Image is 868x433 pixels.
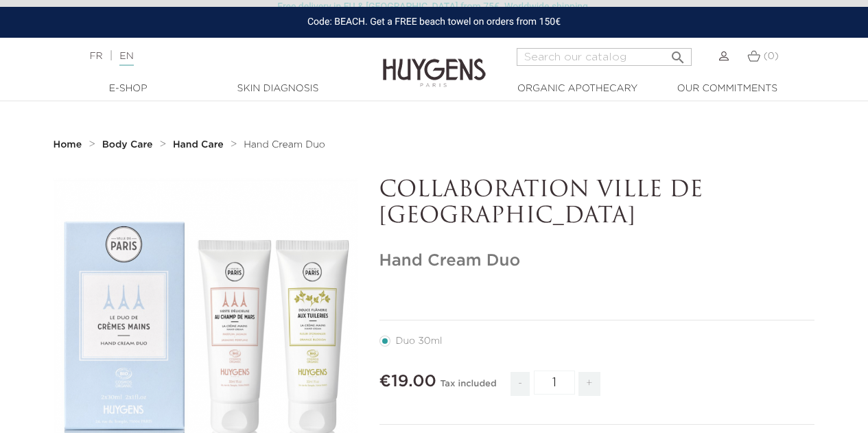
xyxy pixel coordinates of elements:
[659,82,796,96] a: Our commitments
[119,51,133,66] a: EN
[54,139,85,150] a: Home
[102,140,153,150] strong: Body Care
[534,371,575,395] input: Quantity
[89,51,102,61] a: FR
[173,139,226,150] a: Hand Care
[666,44,690,62] button: 
[82,48,351,65] div: |
[209,82,347,96] a: Skin Diagnosis
[172,296,240,365] i: 
[383,36,486,89] img: Huygens
[54,140,82,150] strong: Home
[102,139,156,150] a: Body Care
[60,82,197,96] a: E-Shop
[509,82,646,96] a: Organic Apothecary
[379,336,459,347] label: Duo 30ml
[244,139,325,150] a: Hand Cream Duo
[379,373,437,390] span: €19.00
[517,48,692,66] input: Search
[173,140,224,150] strong: Hand Care
[511,372,530,396] span: -
[670,45,686,62] i: 
[440,369,496,406] div: Tax included
[379,178,815,231] p: COLLABORATION VILLE DE [GEOGRAPHIC_DATA]
[578,372,600,396] span: +
[764,51,779,61] span: (0)
[379,251,815,271] h1: Hand Cream Duo
[244,140,325,150] span: Hand Cream Duo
